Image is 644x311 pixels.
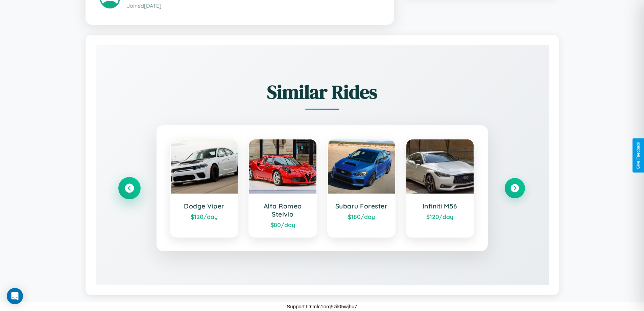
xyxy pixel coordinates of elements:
div: $ 180 /day [335,213,388,220]
div: $ 120 /day [177,213,231,220]
a: Infiniti M56$120/day [406,139,474,238]
h3: Infiniti M56 [413,202,467,210]
h3: Alfa Romeo Stelvio [256,202,310,218]
a: Subaru Forester$180/day [327,139,396,238]
h2: Similar Rides [119,79,525,105]
div: $ 80 /day [256,221,310,228]
a: Dodge Viper$120/day [170,139,239,238]
h3: Subaru Forester [335,202,388,210]
div: Give Feedback [636,142,641,169]
div: $ 120 /day [413,213,467,220]
div: Open Intercom Messenger [7,288,23,304]
a: Alfa Romeo Stelvio$80/day [248,139,317,238]
h3: Dodge Viper [177,202,231,210]
p: Support ID: mfc1orq5zil05wjhu7 [287,302,357,311]
p: Joined [DATE] [127,1,380,11]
